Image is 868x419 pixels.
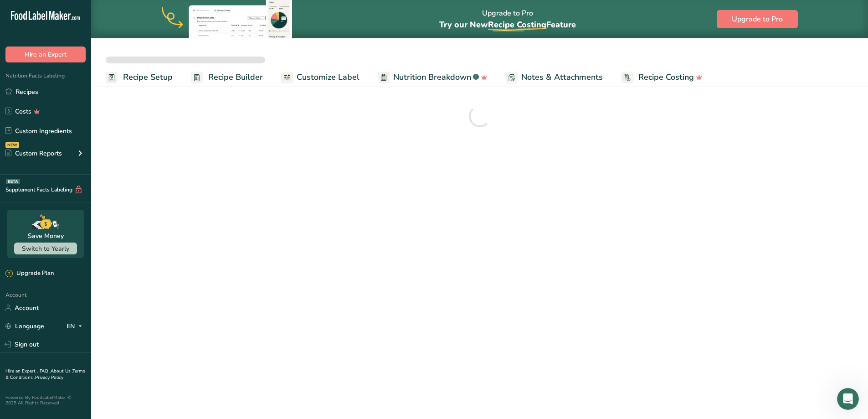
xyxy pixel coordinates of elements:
[22,244,69,253] span: Switch to Yearly
[439,19,576,30] span: Try our New Feature
[717,10,798,28] button: Upgrade to Pro
[5,269,54,278] div: Upgrade Plan
[5,47,86,62] button: Hire an Expert
[732,14,783,25] span: Upgrade to Pro
[106,67,173,88] a: Recipe Setup
[488,19,546,30] span: Recipe Costing
[208,71,263,83] span: Recipe Builder
[439,0,576,38] div: Upgrade to Pro
[191,67,263,88] a: Recipe Builder
[5,368,38,374] a: Hire an Expert .
[5,318,44,334] a: Language
[35,374,63,381] a: Privacy Policy
[5,368,85,381] a: Terms & Conditions .
[51,368,72,374] a: About Us .
[123,71,173,83] span: Recipe Setup
[638,71,694,83] span: Recipe Costing
[506,67,603,88] a: Notes & Attachments
[5,142,19,148] div: NEW
[521,71,603,83] span: Notes & Attachments
[14,243,77,254] button: Switch to Yearly
[621,67,703,88] a: Recipe Costing
[6,179,20,184] div: BETA
[837,388,859,410] iframe: Intercom live chat
[5,395,86,406] div: Powered By FoodLabelMaker © 2025 All Rights Reserved
[393,71,471,83] span: Nutrition Breakdown
[28,231,64,241] div: Save Money
[378,67,488,88] a: Nutrition Breakdown
[40,368,51,374] a: FAQ .
[5,149,62,158] div: Custom Reports
[67,321,86,331] div: EN
[297,71,360,83] span: Customize Label
[281,67,360,88] a: Customize Label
